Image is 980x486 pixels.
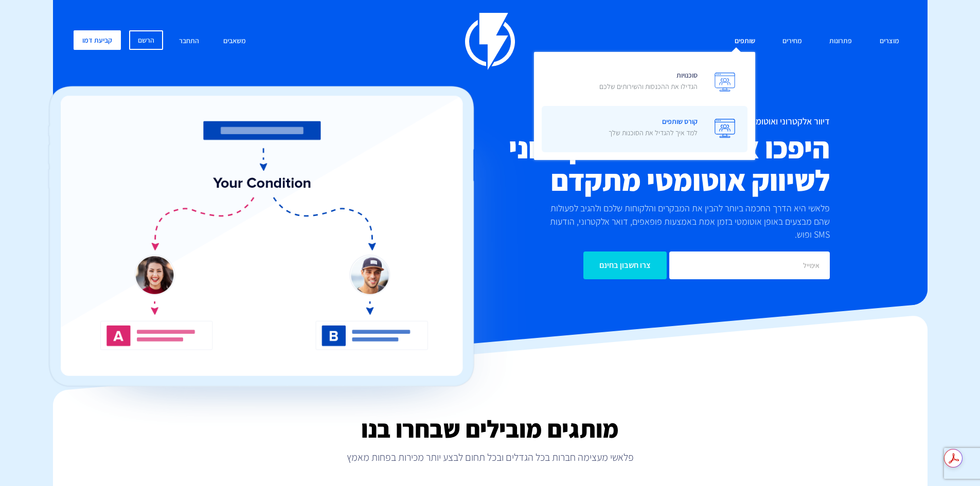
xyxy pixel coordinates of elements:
[599,67,698,97] span: סוכנויות
[822,30,860,52] a: פתרונות
[171,30,207,52] a: התחבר
[53,450,928,464] p: פלאשי מעצימה חברות בכל הגדלים ובכל תחום לבצע יותר מכירות בפחות מאמץ
[727,30,763,52] a: שותפים
[775,30,810,52] a: מחירים
[129,30,163,50] a: הרשם
[609,128,698,138] p: למד איך להגדיל את הסוכנות שלך
[74,30,121,50] a: קביעת דמו
[609,114,698,143] span: קורס שותפים
[669,251,830,279] input: אימייל
[53,416,928,442] h2: מותגים מובילים שבחרו בנו
[429,132,830,196] h2: היפכו את הדיוור האלקטרוני לשיווק אוטומטי מתקדם
[583,251,667,279] input: צרו חשבון בחינם
[872,30,907,52] a: מוצרים
[216,30,254,52] a: משאבים
[542,106,747,152] a: קורס שותפיםלמד איך להגדיל את הסוכנות שלך
[532,202,830,241] p: פלאשי היא הדרך החכמה ביותר להבין את המבקרים והלקוחות שלכם ולהגיב לפעולות שהם מבצעים באופן אוטומטי...
[599,81,698,92] p: הגדילו את ההכנסות והשירותים שלכם
[542,60,747,106] a: סוכנויותהגדילו את ההכנסות והשירותים שלכם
